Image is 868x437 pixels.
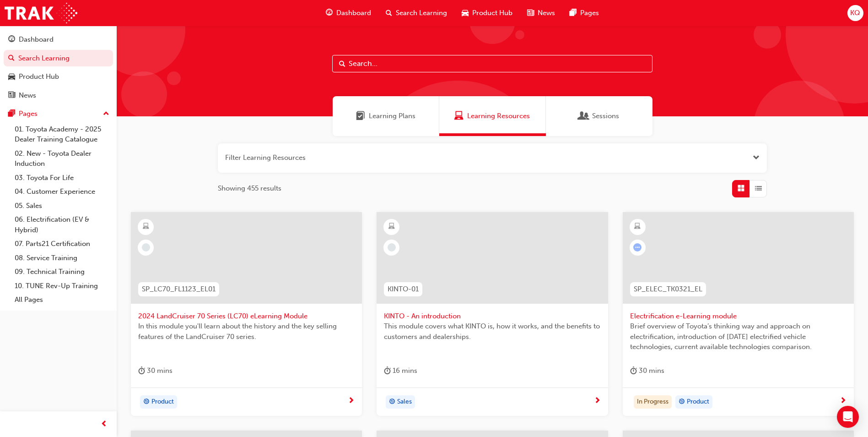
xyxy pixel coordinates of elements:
[19,90,36,101] div: News
[579,111,588,121] span: Sessions
[630,365,664,377] div: 30 mins
[4,87,113,104] a: News
[384,365,391,377] span: duration-icon
[4,31,113,48] a: Dashboard
[454,111,464,121] span: Learning Resources
[4,68,113,85] a: Product Hub
[630,365,637,377] span: duration-icon
[11,237,113,251] a: 07. Parts21 Certification
[11,122,113,147] a: 01. Toyota Academy - 2025 Dealer Training Catalogue
[326,7,333,19] span: guage-icon
[142,284,216,295] span: SP_LC70_FL1123_EL01
[332,55,652,72] input: Search...
[143,396,150,408] span: target-icon
[4,50,113,67] a: Search Learning
[19,109,38,119] div: Pages
[11,199,113,213] a: 05. Sales
[8,110,15,118] span: pages-icon
[840,397,846,405] span: next-icon
[847,5,863,21] button: KQ
[388,221,395,233] span: learningResourceType_ELEARNING-icon
[138,311,355,322] span: 2024 LandCruiser 70 Series (LC70) eLearning Module
[11,213,113,237] a: 06. Electrification (EV & Hybrid)
[538,8,555,18] span: News
[11,171,113,185] a: 03. Toyota For Life
[384,311,600,322] span: KINTO - An introduction
[396,8,447,18] span: Search Learning
[11,293,113,307] a: All Pages
[131,212,362,416] a: SP_LC70_FL1123_EL012024 LandCruiser 70 Series (LC70) eLearning ModuleIn this module you'll learn ...
[339,59,345,69] span: Search
[19,34,54,45] div: Dashboard
[11,251,113,265] a: 08. Service Training
[570,7,577,19] span: pages-icon
[467,111,530,121] span: Learning Resources
[388,243,396,251] span: learningRecordVerb_NONE-icon
[5,3,77,23] img: Trak
[11,279,113,293] a: 10. TUNE Rev-Up Training
[384,321,600,342] span: This module covers what KINTO is, how it works, and the benefits to customers and dealerships.
[520,4,562,22] a: news-iconNews
[151,397,174,407] span: Product
[11,147,113,171] a: 02. New - Toyota Dealer Induction
[333,96,439,136] a: Learning PlansLearning Plans
[755,183,762,194] span: List
[837,406,859,428] div: Open Intercom Messenger
[623,212,854,416] a: SP_ELEC_TK0321_ELElectrification e-Learning moduleBrief overview of Toyota’s thinking way and app...
[8,36,15,44] span: guage-icon
[8,92,15,100] span: news-icon
[562,4,606,22] a: pages-iconPages
[143,221,149,233] span: learningResourceType_ELEARNING-icon
[336,8,371,18] span: Dashboard
[4,29,113,105] button: DashboardSearch LearningProduct HubNews
[138,321,355,342] span: In this module you'll learn about the history and the key selling features of the LandCruiser 70 ...
[634,395,672,409] div: In Progress
[8,73,15,81] span: car-icon
[454,4,520,22] a: car-iconProduct Hub
[103,108,109,120] span: up-icon
[592,111,619,121] span: Sessions
[527,7,534,19] span: news-icon
[679,396,685,408] span: target-icon
[388,284,419,295] span: KINTO-01
[738,183,744,194] span: Grid
[386,7,392,19] span: search-icon
[19,71,59,82] div: Product Hub
[11,265,113,279] a: 09. Technical Training
[633,243,642,251] span: learningRecordVerb_ATTEMPT-icon
[11,185,113,199] a: 04. Customer Experience
[318,4,378,22] a: guage-iconDashboard
[634,221,641,233] span: learningResourceType_ELEARNING-icon
[850,8,860,18] span: KQ
[397,397,412,407] span: Sales
[384,365,417,377] div: 16 mins
[218,183,281,194] span: Showing 455 results
[369,111,415,121] span: Learning Plans
[546,96,652,136] a: SessionsSessions
[138,365,173,377] div: 30 mins
[356,111,365,121] span: Learning Plans
[8,55,15,63] span: search-icon
[142,243,150,251] span: learningRecordVerb_NONE-icon
[687,397,709,407] span: Product
[630,311,846,322] span: Electrification e-Learning module
[378,4,454,22] a: search-iconSearch Learning
[389,396,395,408] span: target-icon
[630,321,846,352] span: Brief overview of Toyota’s thinking way and approach on electrification, introduction of [DATE] e...
[377,212,608,416] a: KINTO-01KINTO - An introductionThis module covers what KINTO is, how it works, and the benefits t...
[753,153,760,163] button: Open the filter
[101,419,108,430] span: prev-icon
[634,284,702,295] span: SP_ELEC_TK0321_EL
[580,8,599,18] span: Pages
[4,105,113,122] button: Pages
[348,397,355,405] span: next-icon
[439,96,546,136] a: Learning ResourcesLearning Resources
[594,397,601,405] span: next-icon
[138,365,145,377] span: duration-icon
[462,7,469,19] span: car-icon
[472,8,512,18] span: Product Hub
